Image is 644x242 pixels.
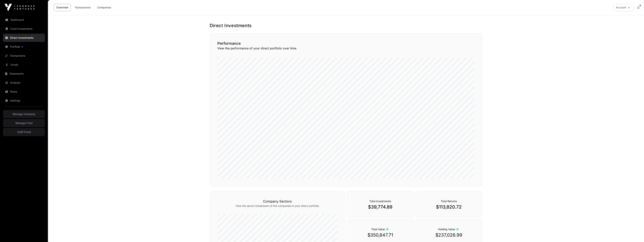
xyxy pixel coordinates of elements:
a: Transactions [72,4,93,11]
span: Total Investments [369,200,391,203]
span: Total Value [371,228,389,231]
a: Portfolio [3,43,45,51]
span: Holding Value [438,228,460,231]
p: $39,774.89 [354,204,406,210]
h1: Direct Investments [210,23,482,29]
img: Icehouse Ventures Logo [4,4,34,11]
a: Invest [3,61,45,69]
p: View the sector breakdown of the companies in your direct portfolio. [217,204,338,208]
button: Account [613,4,634,11]
span: Total Returns [441,200,457,203]
a: Statements [3,70,45,78]
p: $350,847.71 [354,232,406,238]
a: Manage Company [3,110,45,118]
p: $237,026.99 [423,232,475,238]
p: View the performance of your direct portfolio over time. [217,46,475,50]
a: Fund Investments [3,25,45,33]
a: Companies [95,4,114,11]
h3: Company Sectors [217,199,338,204]
h2: Performance [217,41,475,46]
a: Analysis [3,79,45,87]
a: Settings [3,97,45,105]
a: Transactions [3,52,45,60]
p: $113,820.72 [423,204,475,210]
a: Staff Portal [3,128,45,136]
a: Manage Fund [3,119,45,127]
a: News [3,88,45,96]
a: Overview [54,4,71,11]
a: Direct Investments [3,34,45,42]
a: Dashboard [3,16,45,24]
